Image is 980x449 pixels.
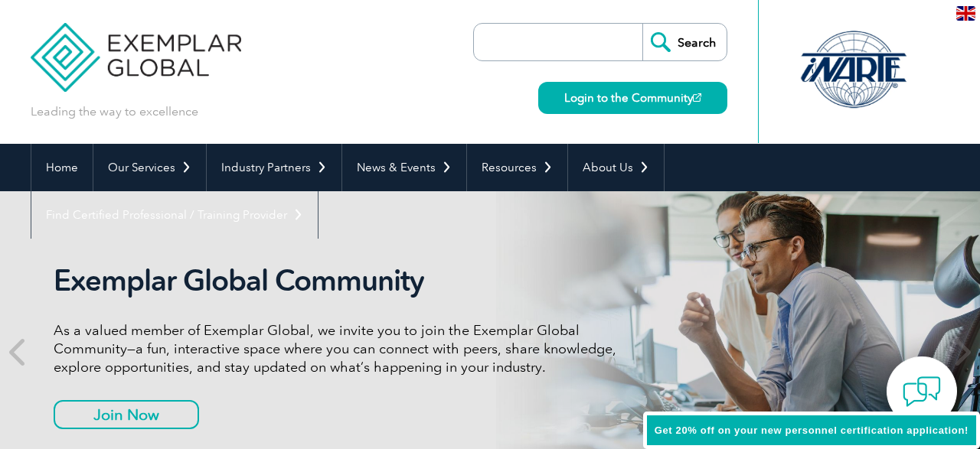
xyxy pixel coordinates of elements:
a: News & Events [342,144,466,191]
img: en [956,6,975,21]
span: Get 20% off on your new personnel certification application! [655,425,969,436]
h2: Exemplar Global Community [54,263,628,298]
a: About Us [568,144,664,191]
a: Industry Partners [207,144,341,191]
a: Our Services [93,144,206,191]
img: contact-chat.png [903,373,941,411]
input: Search [642,24,727,60]
img: open_square.png [693,93,701,102]
a: Join Now [54,400,199,429]
a: Find Certified Professional / Training Provider [31,191,318,239]
a: Login to the Community [538,82,727,114]
p: Leading the way to excellence [31,103,198,120]
a: Resources [467,144,567,191]
p: As a valued member of Exemplar Global, we invite you to join the Exemplar Global Community—a fun,... [54,321,628,376]
a: Home [31,144,93,191]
